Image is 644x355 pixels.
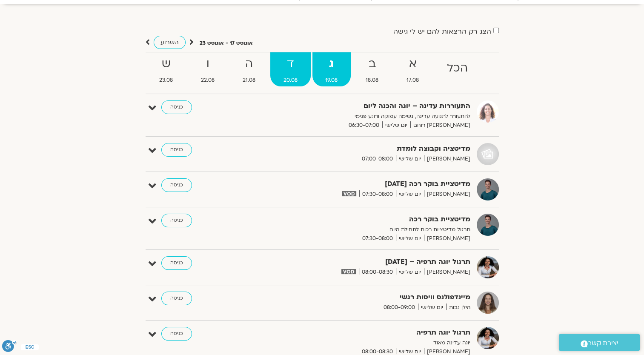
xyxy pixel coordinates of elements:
a: ד20.08 [270,52,311,86]
strong: ד [270,54,311,74]
a: ו22.08 [188,52,228,86]
span: יום שלישי [418,303,446,312]
a: כניסה [161,327,192,341]
span: 20.08 [270,76,311,85]
strong: א [393,54,432,74]
span: 18.08 [352,76,392,85]
strong: ו [188,54,228,74]
p: אוגוסט 17 - אוגוסט 23 [200,39,253,48]
a: כניסה [161,214,192,227]
span: 08:00-08:30 [359,268,396,277]
strong: הכל [434,59,481,78]
span: יום שלישי [396,234,424,243]
strong: תרגול יוגה תרפיה [262,327,470,338]
img: vodicon [342,191,356,196]
a: ה21.08 [229,52,269,86]
span: יום שלישי [396,268,424,277]
span: [PERSON_NAME] [424,155,470,163]
strong: ה [229,54,269,74]
span: 07:30-08:00 [359,190,396,199]
strong: ש [146,54,186,74]
span: 08:00-09:00 [381,303,418,312]
a: כניסה [161,100,192,114]
span: [PERSON_NAME] [424,190,470,199]
span: [PERSON_NAME] [424,268,470,277]
a: כניסה [161,292,192,305]
strong: מיינדפולנס וויסות רגשי [262,292,470,303]
strong: תרגול יוגה תרפיה – [DATE] [262,256,470,268]
span: השבוע [160,38,179,46]
label: הצג רק הרצאות להם יש לי גישה [393,28,491,35]
p: להתעורר לתנועה עדינה, נשימה עמוקה ורוגע פנימי [262,112,470,121]
span: [PERSON_NAME] רוחם [410,121,470,130]
span: יום שלישי [396,190,424,199]
span: 19.08 [312,76,351,85]
strong: ג [312,54,351,74]
a: ש23.08 [146,52,186,86]
span: 07:30-08:00 [359,234,396,243]
strong: מדיטציית בוקר רכה [262,214,470,225]
img: vodicon [341,269,355,274]
span: 22.08 [188,76,228,85]
strong: מדיטציה וקבוצה לומדת [262,143,470,155]
span: [PERSON_NAME] [424,234,470,243]
a: כניסה [161,143,192,157]
strong: ב [352,54,392,74]
span: יצירת קשר [588,338,618,349]
strong: התעוררות עדינה – יוגה והכנה ליום [262,100,470,112]
a: יצירת קשר [559,334,640,351]
span: 17.08 [393,76,432,85]
a: השבוע [154,36,186,49]
p: תרגול מדיטציות רכות לתחילת היום [262,225,470,234]
span: 07:00-08:00 [359,155,396,163]
a: הכל [434,52,481,86]
a: כניסה [161,178,192,192]
a: ג19.08 [312,52,351,86]
a: כניסה [161,256,192,270]
span: 06:30-07:00 [346,121,382,130]
span: יום שלישי [382,121,410,130]
a: א17.08 [393,52,432,86]
span: יום שלישי [396,155,424,163]
span: הילן נבות [446,303,470,312]
strong: מדיטציית בוקר רכה [DATE] [262,178,470,190]
span: 23.08 [146,76,186,85]
span: 21.08 [229,76,269,85]
a: ב18.08 [352,52,392,86]
p: יוגה עדינה מאוד [262,338,470,347]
